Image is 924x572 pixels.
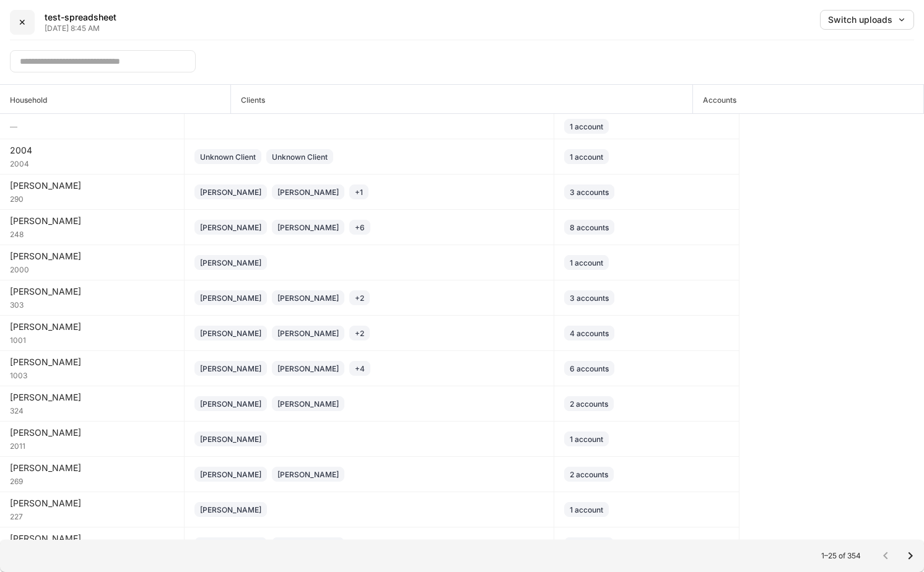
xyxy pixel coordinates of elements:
div: [PERSON_NAME] [200,327,261,339]
div: 2 accounts [570,539,608,551]
div: [PERSON_NAME] [10,532,174,545]
div: [PERSON_NAME] [200,186,261,198]
div: [PERSON_NAME] [277,469,339,480]
div: [PERSON_NAME] [10,215,174,227]
div: ✕ [19,18,26,27]
div: 2011 [10,439,174,451]
div: [PERSON_NAME] [277,398,339,410]
div: Unknown Client [272,151,328,163]
div: Unknown Client [200,151,256,163]
div: 1 account [570,433,603,445]
div: [PERSON_NAME] [200,539,261,551]
div: 290 [10,192,174,204]
div: [PERSON_NAME] [200,363,261,375]
div: [PERSON_NAME] [10,497,174,509]
div: [PERSON_NAME] [200,222,261,233]
div: 1003 [10,368,174,381]
p: [DATE] 8:45 AM [45,24,116,33]
div: 4 accounts [570,327,609,339]
div: [PERSON_NAME] [10,462,174,474]
div: [PERSON_NAME] [200,292,261,304]
div: 269 [10,474,174,487]
h6: Clients [231,94,265,106]
div: [PERSON_NAME] [200,257,261,269]
div: 2 accounts [570,469,608,480]
p: 1–25 of 354 [821,551,861,561]
h6: Accounts [693,94,736,106]
div: [PERSON_NAME] [10,356,174,368]
div: 227 [10,509,174,522]
div: 1 account [570,151,603,163]
div: 3 accounts [570,186,609,198]
div: [PERSON_NAME] [10,180,174,192]
div: 248 [10,227,174,240]
div: 2 accounts [570,398,608,410]
div: 2000 [10,262,174,275]
div: 2004 [10,157,174,169]
div: 2004 [10,144,174,157]
h5: test-spreadsheet [45,11,116,24]
div: [PERSON_NAME] [10,427,174,439]
div: 303 [10,298,174,310]
div: [PERSON_NAME] [277,363,339,375]
div: [PERSON_NAME] [10,250,174,262]
button: Go to next page [898,544,923,568]
div: 1 account [570,257,603,269]
button: ✕ [10,10,35,35]
div: [PERSON_NAME] [200,398,261,410]
div: + 4 [355,363,365,375]
div: [PERSON_NAME] [10,321,174,333]
div: 1001 [10,333,174,345]
div: [PERSON_NAME] [277,292,339,304]
div: 1 account [570,121,603,132]
div: [PERSON_NAME] [277,539,339,551]
div: [PERSON_NAME] [10,391,174,404]
span: Accounts [693,85,923,113]
div: [PERSON_NAME] [277,222,339,233]
div: 6 accounts [570,363,609,375]
div: [PERSON_NAME] [200,469,261,480]
div: 3 accounts [570,292,609,304]
div: [PERSON_NAME] [277,327,339,339]
div: + 2 [355,327,364,339]
span: Clients [231,85,692,113]
div: 1 account [570,504,603,516]
button: Switch uploads [820,10,914,30]
div: Switch uploads [828,15,906,24]
div: 8 accounts [570,222,609,233]
div: + 2 [355,292,364,304]
div: + 1 [355,186,363,198]
div: + 6 [355,222,365,233]
div: [PERSON_NAME] [10,285,174,298]
div: [PERSON_NAME] [200,433,261,445]
div: [PERSON_NAME] [277,186,339,198]
div: 324 [10,404,174,416]
div: [PERSON_NAME] [200,504,261,516]
h6: — [10,121,174,132]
